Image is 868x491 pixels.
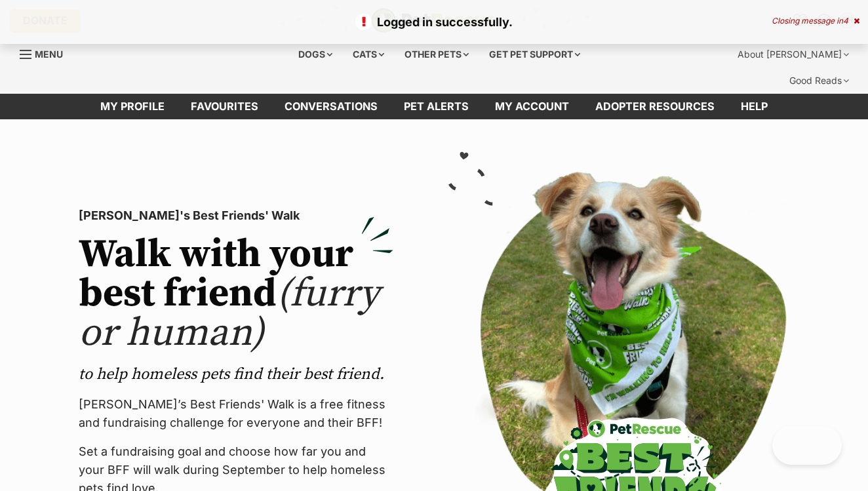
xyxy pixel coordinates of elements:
[289,41,342,68] div: Dogs
[79,206,393,225] p: [PERSON_NAME]'s Best Friends' Walk
[728,41,858,68] div: About [PERSON_NAME]
[395,41,478,68] div: Other pets
[178,94,271,119] a: Favourites
[79,235,393,353] h2: Walk with your best friend
[391,94,482,119] a: Pet alerts
[772,425,842,465] iframe: Help Scout Beacon - Open
[79,364,393,385] p: to help homeless pets find their best friend.
[780,68,858,94] div: Good Reads
[728,94,781,119] a: Help
[271,94,391,119] a: conversations
[20,41,72,65] a: Menu
[87,94,178,119] a: My profile
[79,269,380,358] span: (furry or human)
[480,41,589,68] div: Get pet support
[582,94,728,119] a: Adopter resources
[35,49,63,60] span: Menu
[482,94,582,119] a: My account
[79,395,393,432] p: [PERSON_NAME]’s Best Friends' Walk is a free fitness and fundraising challenge for everyone and t...
[344,41,393,68] div: Cats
